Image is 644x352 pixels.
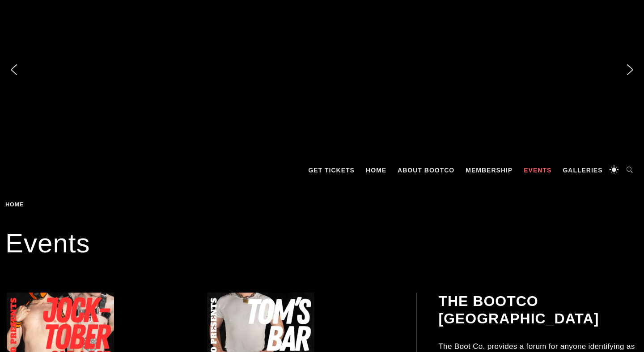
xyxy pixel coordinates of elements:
[393,157,459,184] a: About BootCo
[5,201,27,208] a: Home
[5,201,64,208] div: Breadcrumbs
[304,157,359,184] a: GET TICKETS
[438,293,637,327] h2: The BootCo [GEOGRAPHIC_DATA]
[461,157,517,184] a: Membership
[623,63,637,77] img: next arrow
[5,226,639,261] h1: Events
[558,157,607,184] a: Galleries
[361,157,391,184] a: Home
[519,157,556,184] a: Events
[7,63,21,77] img: previous arrow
